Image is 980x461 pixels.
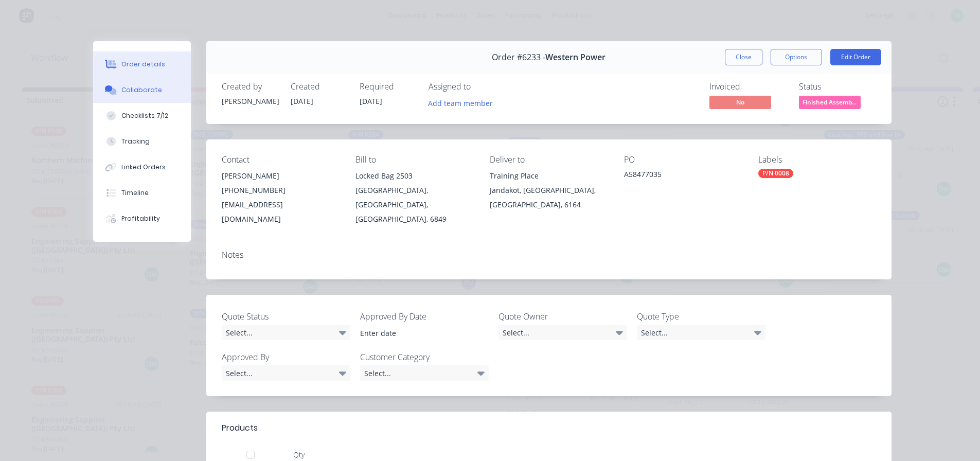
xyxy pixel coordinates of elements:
[490,169,608,212] div: Training PlaceJandakot, [GEOGRAPHIC_DATA], [GEOGRAPHIC_DATA], 6164
[222,422,258,434] div: Products
[93,206,191,232] button: Profitability
[222,310,350,323] label: Quote Status
[360,351,489,363] label: Customer Category
[222,250,876,260] div: Notes
[222,183,340,198] div: [PHONE_NUMBER]
[222,169,340,183] div: [PERSON_NAME]
[360,82,416,92] div: Required
[490,183,608,212] div: Jandakot, [GEOGRAPHIC_DATA], [GEOGRAPHIC_DATA], 6164
[93,51,191,77] button: Order details
[637,325,765,340] div: Select...
[222,365,350,381] div: Select...
[291,82,347,92] div: Created
[758,169,793,178] div: P/N 0008
[490,155,608,165] div: Deliver to
[93,180,191,206] button: Timeline
[545,52,605,62] span: Western Power
[429,96,498,110] button: Add team member
[799,96,861,111] button: Finished Assemb...
[799,96,861,109] span: Finished Assemb...
[725,49,762,65] button: Close
[93,103,191,129] button: Checklists 7/12
[624,169,742,183] div: A58477035
[121,111,168,120] div: Checklists 7/12
[492,52,545,62] span: Order #6233 -
[222,82,278,92] div: Created by
[121,85,162,95] div: Collaborate
[93,129,191,154] button: Tracking
[709,96,771,109] span: No
[360,365,489,381] div: Select...
[709,82,787,92] div: Invoiced
[222,198,340,226] div: [EMAIL_ADDRESS][DOMAIN_NAME]
[498,310,627,323] label: Quote Owner
[771,49,822,65] button: Options
[222,155,340,165] div: Contact
[222,325,350,340] div: Select...
[429,82,531,92] div: Assigned to
[355,183,473,226] div: [GEOGRAPHIC_DATA], [GEOGRAPHIC_DATA], [GEOGRAPHIC_DATA], 6849
[355,169,473,226] div: Locked Bag 2503[GEOGRAPHIC_DATA], [GEOGRAPHIC_DATA], [GEOGRAPHIC_DATA], 6849
[222,169,340,226] div: [PERSON_NAME][PHONE_NUMBER][EMAIL_ADDRESS][DOMAIN_NAME]
[121,60,165,69] div: Order details
[355,155,473,165] div: Bill to
[624,155,742,165] div: PO
[222,351,350,363] label: Approved By
[222,96,278,107] div: [PERSON_NAME]
[353,325,481,341] input: Enter date
[637,310,765,323] label: Quote Type
[360,96,382,106] span: [DATE]
[355,169,473,183] div: Locked Bag 2503
[121,188,149,198] div: Timeline
[490,169,608,183] div: Training Place
[758,155,876,165] div: Labels
[422,96,498,110] button: Add team member
[121,137,150,146] div: Tracking
[830,49,881,65] button: Edit Order
[93,154,191,180] button: Linked Orders
[498,325,627,340] div: Select...
[360,310,489,323] label: Approved By Date
[291,96,313,106] span: [DATE]
[121,163,166,172] div: Linked Orders
[93,77,191,103] button: Collaborate
[799,82,876,92] div: Status
[121,214,160,223] div: Profitability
